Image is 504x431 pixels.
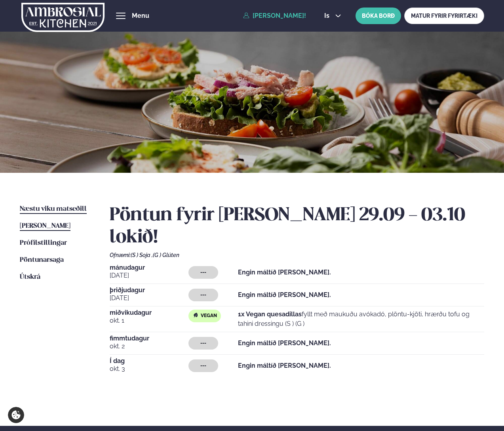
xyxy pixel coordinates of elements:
[153,252,179,258] span: (G ) Glúten
[8,407,24,423] a: Cookie settings
[238,291,331,299] strong: Engin máltíð [PERSON_NAME].
[20,255,64,265] a: Pöntunarsaga
[238,268,331,276] strong: Engin máltíð [PERSON_NAME].
[356,8,401,24] button: BÓKA BORÐ
[110,310,188,316] span: miðvikudagur
[116,11,126,21] button: hamburger
[238,362,331,369] strong: Engin máltíð [PERSON_NAME].
[192,312,199,318] img: Vegan.svg
[110,335,188,342] span: fimmtudagur
[20,240,67,246] span: Prófílstillingar
[20,223,70,229] span: [PERSON_NAME]
[243,12,306,19] a: [PERSON_NAME]!
[20,221,70,231] a: [PERSON_NAME]
[110,252,484,258] div: Ofnæmi:
[404,8,484,24] a: MATUR FYRIR FYRIRTÆKI
[200,363,206,369] span: ---
[200,269,206,276] span: ---
[238,339,331,347] strong: Engin máltíð [PERSON_NAME].
[110,204,484,249] h2: Pöntun fyrir [PERSON_NAME] 29.09 - 03.10 lokið!
[110,342,188,351] span: okt. 2
[20,274,40,280] span: Útskrá
[200,292,206,298] span: ---
[110,293,188,303] span: [DATE]
[238,310,484,329] p: fyllt með maukuðu avókadó, plöntu-kjöti, hrærðu tofu og tahini dressingu (S ) (G )
[131,252,153,258] span: (S ) Soja ,
[238,310,302,318] strong: 1x Vegan quesadillas
[324,13,332,19] span: is
[20,238,67,248] a: Prófílstillingar
[21,1,105,34] img: logo
[200,340,206,346] span: ---
[20,204,87,214] a: Næstu viku matseðill
[110,271,188,280] span: [DATE]
[318,13,348,19] button: is
[110,358,188,364] span: Í dag
[110,265,188,271] span: mánudagur
[20,272,40,282] a: Útskrá
[201,313,217,319] span: Vegan
[110,316,188,325] span: okt. 1
[20,257,64,263] span: Pöntunarsaga
[110,364,188,374] span: okt. 3
[20,206,87,212] span: Næstu viku matseðill
[110,287,188,293] span: þriðjudagur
